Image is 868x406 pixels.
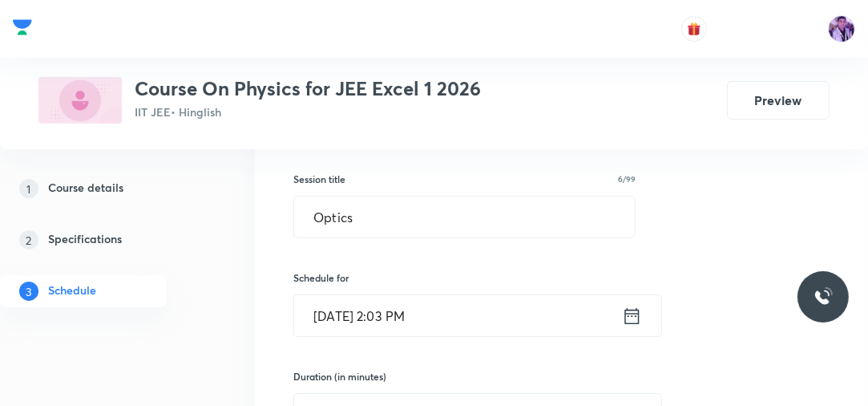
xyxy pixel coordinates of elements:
p: 6/99 [618,175,636,183]
p: 2 [19,230,38,250]
p: IIT JEE • Hinglish [135,104,481,120]
img: preeti Tripathi [828,15,855,43]
h5: Course details [48,179,123,198]
a: Company Logo [13,15,32,43]
button: avatar [681,16,707,42]
p: 3 [19,282,38,301]
h6: Schedule for [293,270,636,285]
h5: Specifications [48,230,122,250]
img: 629C9E33-B783-474B-BEC2-F81CD40D0D28_plus.png [38,77,122,124]
button: Preview [727,81,830,120]
img: Company Logo [13,15,32,39]
h6: Session title [293,172,345,186]
h6: Duration (in minutes) [293,369,386,384]
img: ttu [813,287,833,307]
h3: Course On Physics for JEE Excel 1 2026 [135,77,481,100]
h5: Schedule [48,282,96,301]
img: avatar [687,22,701,36]
p: 1 [19,179,38,198]
input: A great title is short, clear and descriptive [294,197,635,238]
